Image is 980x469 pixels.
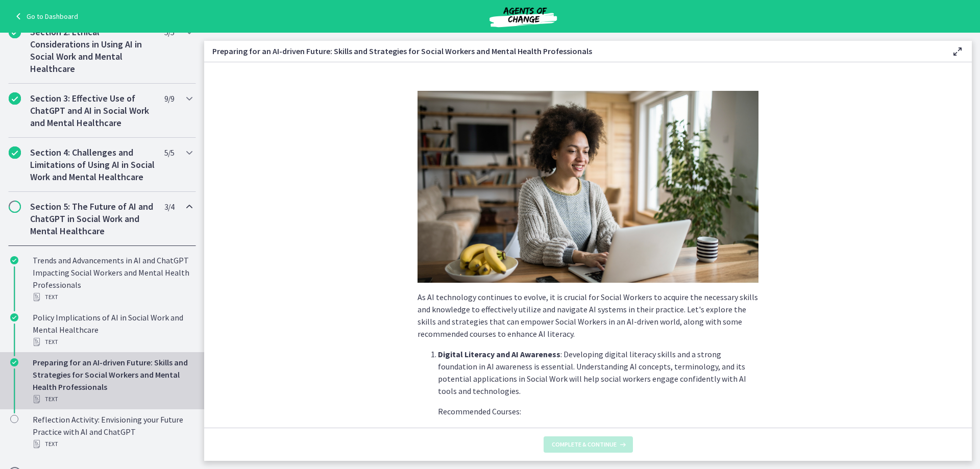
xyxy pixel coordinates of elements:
p: Recommended Courses: [438,405,758,417]
div: Trends and Advancements in AI and ChatGPT Impacting Social Workers and Mental Health Professionals [33,254,192,303]
i: Completed [9,92,21,105]
div: Reflection Activity: Envisioning your Future Practice with AI and ChatGPT [33,413,192,450]
img: Agents of Change Social Work Test Prep [462,4,584,29]
div: Text [33,336,192,348]
h2: Section 2: Ethical Considerations in Using AI in Social Work and Mental Healthcare [30,26,155,75]
i: Completed [10,256,18,264]
h2: Section 4: Challenges and Limitations of Using AI in Social Work and Mental Healthcare [30,146,155,183]
a: Introduction to Artificial Intelligence [458,427,597,437]
div: Text [33,438,192,450]
i: Completed [10,313,18,322]
h2: Section 5: The Future of AI and ChatGPT in Social Work and Mental Healthcare [30,201,155,237]
div: Policy Implications of AI in Social Work and Mental Healthcare [33,311,192,348]
p: : Developing digital literacy skills and a strong foundation in AI awareness is essential. Unders... [438,348,758,397]
div: Text [33,393,192,405]
i: Completed [10,358,18,366]
div: Preparing for an AI-driven Future: Skills and Strategies for Social Workers and Mental Health Pro... [33,356,192,405]
i: Completed [9,146,21,159]
span: 9 / 9 [164,92,174,105]
p: on Coursera: This course provides a non-technical introduction to AI concepts and applications, o... [458,426,758,462]
span: Complete & continue [552,440,617,449]
button: Complete & continue [544,436,633,453]
div: Text [33,291,192,303]
p: As AI technology continues to evolve, it is crucial for Social Workers to acquire the necessary s... [418,291,758,340]
img: Slides_for_Title_Slides_for_ChatGPT_and_AI_for_Social_Work_%2820%29.png [418,91,758,283]
h3: Preparing for an AI-driven Future: Skills and Strategies for Social Workers and Mental Health Pro... [212,45,935,57]
span: 5 / 5 [164,146,174,159]
strong: Digital Literacy and AI Awareness [438,349,560,359]
span: 3 / 4 [164,201,174,213]
a: Go to Dashboard [12,10,78,22]
h2: Section 3: Effective Use of ChatGPT and AI in Social Work and Mental Healthcare [30,92,155,129]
